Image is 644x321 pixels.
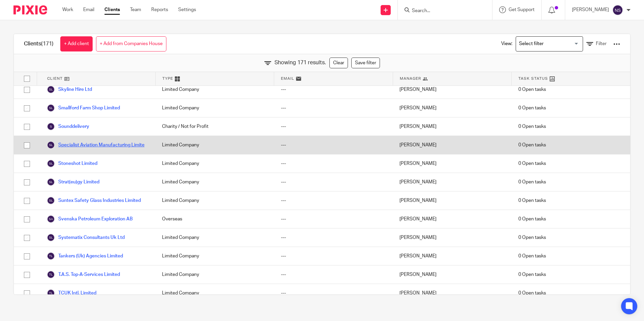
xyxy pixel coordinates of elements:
span: Task Status [518,76,548,81]
a: Smallford Farm Shop Limited [47,104,120,112]
a: + Add client [60,36,93,51]
span: Filter [596,41,607,46]
img: svg%3E [612,5,623,15]
img: svg%3E [47,85,55,94]
div: --- [274,284,393,302]
span: (171) [41,41,54,46]
a: Systematix Consultants Uk Ltd [47,234,125,242]
div: Limited Company [155,247,274,265]
span: 0 Open tasks [518,234,546,241]
a: Stoneshot Limited [47,159,97,168]
a: Work [62,6,73,13]
img: svg%3E [47,159,55,168]
span: 0 Open tasks [518,290,546,296]
div: --- [274,154,393,173]
img: svg%3E [47,234,55,242]
span: Manager [400,76,421,81]
div: [PERSON_NAME] [393,228,511,247]
div: --- [274,173,393,191]
div: Limited Company [155,191,274,210]
img: svg%3E [47,289,55,297]
img: Pixie [13,5,47,14]
div: Charity / Not for Profit [155,117,274,136]
div: [PERSON_NAME] [393,136,511,154]
a: Suntex Safety Glass Industries Limited [47,197,141,205]
div: [PERSON_NAME] [393,284,511,302]
div: Limited Company [155,154,274,173]
a: + Add from Companies House [96,36,166,51]
div: --- [274,228,393,247]
a: T.A.S. Top-A-Services Limited [47,271,120,279]
div: --- [274,99,393,117]
a: Email [83,6,94,13]
a: Tankers (Uk) Agencies Limited [47,252,123,260]
div: [PERSON_NAME] [393,210,511,228]
input: Select all [21,72,33,85]
div: --- [274,210,393,228]
div: Limited Company [155,136,274,154]
div: --- [274,265,393,284]
span: 0 Open tasks [518,86,546,93]
div: Limited Company [155,265,274,284]
div: --- [274,136,393,154]
div: Limited Company [155,284,274,302]
img: svg%3E [47,215,55,223]
div: [PERSON_NAME] [393,154,511,173]
p: [PERSON_NAME] [572,6,609,13]
div: [PERSON_NAME] [393,247,511,265]
span: 0 Open tasks [518,271,546,278]
span: Type [162,76,173,81]
div: Limited Company [155,173,274,191]
span: 0 Open tasks [518,142,546,148]
a: Clients [104,6,120,13]
span: Showing 171 results. [275,59,326,67]
span: 0 Open tasks [518,253,546,259]
span: 0 Open tasks [518,179,546,185]
div: --- [274,191,393,210]
div: View: [491,34,620,54]
input: Search for option [517,38,579,50]
div: --- [274,80,393,99]
div: [PERSON_NAME] [393,191,511,210]
div: Limited Company [155,228,274,247]
a: TCUK Intl. Limited [47,289,96,297]
img: svg%3E [47,271,55,279]
span: 0 Open tasks [518,123,546,130]
div: [PERSON_NAME] [393,173,511,191]
div: [PERSON_NAME] [393,99,511,117]
div: Limited Company [155,80,274,99]
a: Team [130,6,141,13]
span: 0 Open tasks [518,197,546,204]
span: Client [47,76,63,81]
a: Clear [329,58,348,68]
div: [PERSON_NAME] [393,80,511,99]
div: [PERSON_NAME] [393,117,511,136]
img: svg%3E [47,252,55,260]
div: [PERSON_NAME] [393,265,511,284]
a: Settings [178,6,196,13]
div: Limited Company [155,99,274,117]
img: svg%3E [47,197,55,205]
span: Email [281,76,294,81]
span: Get Support [509,7,535,12]
div: --- [274,117,393,136]
img: svg%3E [47,178,55,186]
span: 0 Open tasks [518,160,546,167]
a: Reports [151,6,168,13]
a: Skyline Hire Ltd [47,85,92,94]
img: svg%3E [47,141,55,149]
a: Strat(eu)gy Limited [47,178,99,186]
div: Overseas [155,210,274,228]
a: Specialist Aviation Manufacturing Limite [47,141,144,149]
span: 0 Open tasks [518,216,546,222]
img: svg%3E [47,104,55,112]
a: Svenska Petroleum Exploration AB [47,215,133,223]
a: Save filter [351,58,380,68]
input: Search [411,8,472,14]
img: svg%3E [47,122,55,131]
div: --- [274,247,393,265]
h1: Clients [24,40,54,47]
span: 0 Open tasks [518,105,546,111]
a: Sounddelivery [47,122,89,131]
div: Search for option [516,36,583,51]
